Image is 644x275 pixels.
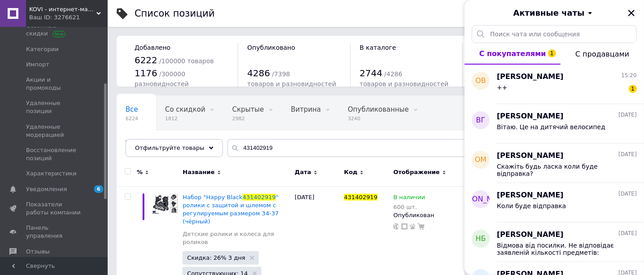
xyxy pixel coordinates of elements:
[26,123,83,139] span: Удаленные модерацией
[344,168,357,176] span: Код
[29,5,96,13] span: KOVI - интернет-магазин для дома и одыха
[126,115,138,122] span: 6224
[497,202,566,210] span: Коли буде відправка
[137,168,143,176] span: %
[497,111,564,122] span: [PERSON_NAME]
[183,230,290,246] a: Детские ролики и колеса для роликов
[360,68,383,79] span: 2744
[618,111,637,119] span: [DATE]
[475,155,487,165] span: ОМ
[497,230,564,240] span: [PERSON_NAME]
[243,194,276,201] span: 431402919
[360,80,448,87] span: товаров и разновидностей
[29,13,108,22] div: Ваш ID: 3276621
[497,151,564,161] span: [PERSON_NAME]
[575,50,629,58] span: С продавцами
[561,43,644,65] button: С продавцами
[227,139,626,157] input: Поиск по названию позиции, артикулу и поисковым запросам
[135,44,170,51] span: Добавлено
[393,211,460,219] div: Опубликован
[618,190,637,198] span: [DATE]
[135,55,157,65] span: 6222
[26,45,59,53] span: Категории
[135,68,157,79] span: 1176
[26,170,77,178] span: Характеристики
[618,230,637,237] span: [DATE]
[26,61,49,69] span: Импорт
[126,140,186,148] span: Турецкая посуда
[393,168,439,176] span: Отображение
[26,224,83,240] span: Панель управления
[513,7,585,19] span: Активные чаты
[621,72,637,79] span: 15:20
[295,168,311,176] span: Дата
[135,144,205,151] span: Отфильтруйте товары
[94,185,103,193] span: 6
[232,115,264,122] span: 2982
[629,85,637,93] span: 1
[165,105,205,113] span: Со скидкой
[135,70,189,88] span: / 300000 разновидностей
[465,104,644,144] button: ВГ[PERSON_NAME][DATE]Вітаю. Це на дитячий велосипед
[26,22,83,38] span: Сезонные скидки
[165,115,205,122] span: 1812
[476,115,486,126] span: ВГ
[187,255,245,261] span: Скидка: 26% 3 дня
[490,7,619,19] button: Активные чаты
[183,194,242,201] span: Набор "Happy Black
[626,8,637,18] button: Закрыть
[465,223,644,262] button: нб[PERSON_NAME][DATE]Відмова від посилки. Не відповідає заявленій кількості предметів: оплатила 5...
[497,190,564,201] span: [PERSON_NAME]
[183,168,214,176] span: Название
[183,194,278,225] a: Набор "Happy Black431402919" ролики с защитой и шлемом с регулируемым размером 34-37 (чёрный)
[159,57,214,65] span: / 100000 товаров
[451,194,511,205] span: [PERSON_NAME]
[26,185,67,193] span: Уведомления
[384,70,402,78] span: / 4286
[135,9,215,18] div: Список позиций
[232,105,264,113] span: Скрытые
[497,123,605,131] span: Вітаю. Це на дитячий велосипед
[291,105,321,113] span: Витрина
[26,248,50,256] span: Отзывы
[247,68,270,79] span: 4286
[348,105,409,113] span: Опубликованные
[26,99,83,115] span: Удаленные позиции
[393,194,425,203] span: В наличии
[348,115,409,122] span: 3240
[126,105,138,113] span: Все
[475,234,486,244] span: нб
[497,242,624,256] span: Відмова від посилки. Не відповідає заявленій кількості предметів: оплатила 5, а приїхало 3. І на ...
[465,183,644,223] button: [PERSON_NAME][PERSON_NAME][DATE]Коли буде відправка
[393,204,425,210] div: 600 шт.
[465,65,644,104] button: ОВ[PERSON_NAME]15:20++1
[618,151,637,158] span: [DATE]
[497,163,624,177] span: Скажіть будь ласка коли буде відправка?
[26,201,83,217] span: Показатели работы компании
[272,70,290,78] span: / 7398
[26,146,83,162] span: Восстановление позиций
[247,80,336,87] span: товаров и разновидностей
[465,144,644,183] button: ОМ[PERSON_NAME][DATE]Скажіть будь ласка коли буде відправка?
[472,25,637,43] input: Поиск чата или сообщения
[475,76,486,86] span: ОВ
[497,72,564,82] span: [PERSON_NAME]
[344,194,377,201] span: 431402919
[152,193,178,214] img: Набор "Happy Black 431402919" ролики с защитой и шлемом с регулируемым размером 34-37 (чёрный)
[26,76,83,92] span: Акции и промокоды
[497,84,507,91] span: ++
